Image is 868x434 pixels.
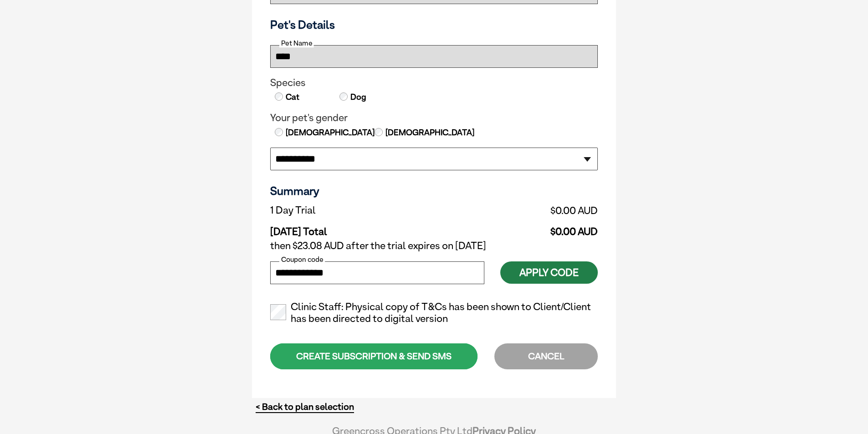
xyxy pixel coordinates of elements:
td: $0.00 AUD [448,219,598,238]
h3: Summary [270,184,598,198]
a: < Back to plan selection [256,401,354,413]
td: $0.00 AUD [448,202,598,219]
div: CANCEL [494,343,598,369]
label: Coupon code [279,255,325,264]
div: CREATE SUBSCRIPTION & SEND SMS [270,343,478,369]
h3: Pet's Details [267,18,601,31]
label: Clinic Staff: Physical copy of T&Cs has been shown to Client/Client has been directed to digital ... [270,301,598,325]
td: 1 Day Trial [270,202,448,219]
input: Clinic Staff: Physical copy of T&Cs has been shown to Client/Client has been directed to digital ... [270,304,286,320]
td: then $23.08 AUD after the trial expires on [DATE] [270,238,598,254]
button: Apply Code [500,261,598,284]
legend: Species [270,77,598,89]
td: [DATE] Total [270,219,448,238]
legend: Your pet's gender [270,112,598,124]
